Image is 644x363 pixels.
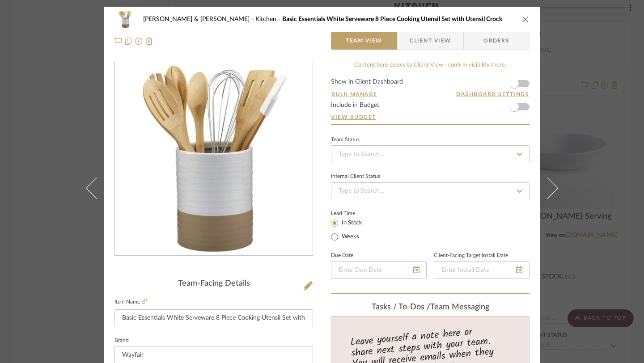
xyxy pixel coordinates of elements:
[340,219,362,227] label: In Stock
[120,62,307,256] img: 09bc81bd-2e6e-4231-bd81-eae520489891_436x436.jpg
[372,303,430,311] span: Tasks / To-Dos /
[114,338,129,343] label: Brand
[331,217,377,242] mat-radio-group: Select item type
[434,253,508,258] label: Client-Facing Target Install Date
[456,90,530,98] button: Dashboard Settings
[114,279,313,289] div: Team-Facing Details
[255,16,282,22] span: Kitchen
[114,298,147,306] label: Item Name
[521,15,530,23] button: close
[331,182,530,200] input: Type to Search…
[331,138,360,142] div: Team Status
[331,261,427,279] input: Enter Due Date
[282,16,502,22] span: Basic Essentials White Serveware 8 Piece Cooking Utensil Set with Utensil Crock
[146,38,153,45] img: Remove from project
[143,16,255,22] span: [PERSON_NAME] & [PERSON_NAME]
[331,145,530,163] input: Type to Search…
[331,253,353,258] label: Due Date
[434,261,530,279] input: Enter Install Date
[331,90,378,98] button: Bulk Manage
[331,303,530,312] div: team Messaging
[331,114,530,121] a: View Budget
[114,309,313,327] input: Enter Item Name
[410,32,451,50] span: Client View
[331,209,377,217] label: Lead Time
[340,233,359,241] label: Weeks
[114,10,136,28] img: 09bc81bd-2e6e-4231-bd81-eae520489891_48x40.jpg
[346,32,382,50] span: Team View
[115,62,313,256] div: 0
[331,61,530,70] div: Content here copies to Client View - confirm visibility there.
[474,32,519,50] span: Orders
[331,174,380,179] div: Internal Client Status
